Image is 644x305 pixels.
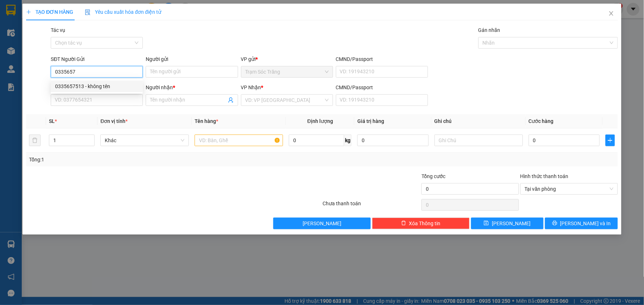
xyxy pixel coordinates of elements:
[421,173,445,179] span: Tổng cước
[303,219,341,227] span: [PERSON_NAME]
[51,27,65,33] label: Tác vụ
[51,81,143,92] div: 0335657513 - không tên
[608,11,614,16] span: close
[26,9,31,15] span: plus
[241,85,261,90] span: VP Nhận
[357,135,429,146] input: 0
[228,97,234,103] span: user-add
[357,118,384,124] span: Giá trị hàng
[471,218,544,229] button: save[PERSON_NAME]
[336,55,428,63] div: CMND/Passport
[409,219,441,227] span: Xóa Thông tin
[146,83,238,91] div: Người nhận
[545,218,618,229] button: printer[PERSON_NAME] và In
[606,137,614,143] span: plus
[100,118,128,124] span: Đơn vị tính
[529,118,554,124] span: Cước hàng
[195,118,218,124] span: Tên hàng
[372,218,470,229] button: deleteXóa Thông tin
[552,220,557,226] span: printer
[105,135,184,146] span: Khác
[85,9,161,15] span: Yêu cầu xuất hóa đơn điện tử
[241,55,333,63] div: VP gửi
[273,218,371,229] button: [PERSON_NAME]
[55,82,138,90] div: 0335657513 - không tên
[29,135,41,146] button: delete
[401,220,406,226] span: delete
[606,135,615,146] button: plus
[29,156,249,164] div: Tổng: 1
[492,219,531,227] span: [PERSON_NAME]
[146,55,238,63] div: Người gửi
[520,173,569,179] label: Hình thức thanh toán
[336,83,428,91] div: CMND/Passport
[435,135,523,146] input: Ghi Chú
[195,135,283,146] input: VD: Bàn, Ghế
[245,66,329,77] span: Trạm Sóc Trăng
[478,27,500,33] label: Gán nhãn
[322,199,421,212] div: Chưa thanh toán
[601,4,622,24] button: Close
[307,118,333,124] span: Định lượng
[49,118,55,124] span: SL
[432,114,526,128] th: Ghi chú
[85,9,91,15] img: icon
[344,135,352,146] span: kg
[560,219,611,227] span: [PERSON_NAME] và In
[51,55,143,63] div: SĐT Người Gửi
[525,184,614,194] span: Tại văn phòng
[484,220,489,226] span: save
[26,9,73,15] span: TẠO ĐƠN HÀNG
